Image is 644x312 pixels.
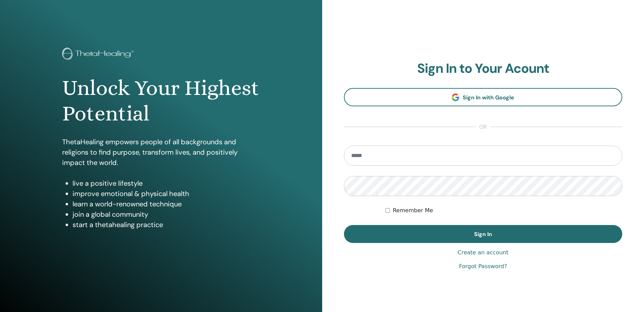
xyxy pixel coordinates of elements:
li: start a thetahealing practice [73,220,260,230]
label: Remember Me [393,206,433,215]
li: join a global community [73,209,260,220]
span: Sign In with Google [463,94,514,101]
a: Sign In with Google [344,88,623,106]
div: Keep me authenticated indefinitely or until I manually logout [385,206,622,215]
li: live a positive lifestyle [73,178,260,188]
h1: Unlock Your Highest Potential [62,75,260,127]
li: improve emotional & physical health [73,188,260,199]
h2: Sign In to Your Acount [344,61,623,77]
li: learn a world-renowned technique [73,199,260,209]
a: Create an account [458,248,508,257]
button: Sign In [344,225,623,243]
span: Sign In [474,231,492,238]
p: ThetaHealing empowers people of all backgrounds and religions to find purpose, transform lives, a... [62,137,260,168]
span: or [476,123,490,131]
a: Forgot Password? [459,262,507,271]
